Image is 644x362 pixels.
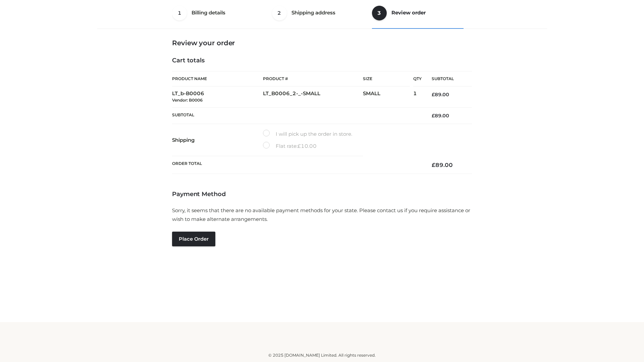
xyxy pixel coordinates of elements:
label: Flat rate: [263,142,317,150]
th: Order Total [172,156,422,174]
span: £ [298,143,301,149]
small: Vendor: B0006 [172,98,203,103]
th: Subtotal [422,71,472,86]
bdi: 89.00 [432,162,453,168]
td: LT_B0006_2-_-SMALL [263,86,363,108]
h3: Review your order [172,39,472,47]
th: Size [363,71,410,86]
span: Sorry, it seems that there are no available payment methods for your state. Please contact us if ... [172,207,470,222]
td: SMALL [363,86,413,108]
span: £ [432,113,435,119]
bdi: 89.00 [432,92,449,98]
span: £ [432,162,435,168]
bdi: 10.00 [298,143,317,149]
label: I will pick up the order in store. [263,130,352,138]
h4: Payment Method [172,191,472,198]
span: £ [432,92,435,98]
th: Product Name [172,71,263,86]
button: Place order [172,232,215,246]
div: © 2025 [DOMAIN_NAME] Limited. All rights reserved. [100,352,544,359]
td: 1 [413,86,422,108]
th: Shipping [172,124,263,156]
th: Product # [263,71,363,86]
h4: Cart totals [172,57,472,64]
th: Qty [413,71,422,86]
th: Subtotal [172,107,422,124]
td: LT_b-B0006 [172,86,263,108]
bdi: 89.00 [432,113,449,119]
